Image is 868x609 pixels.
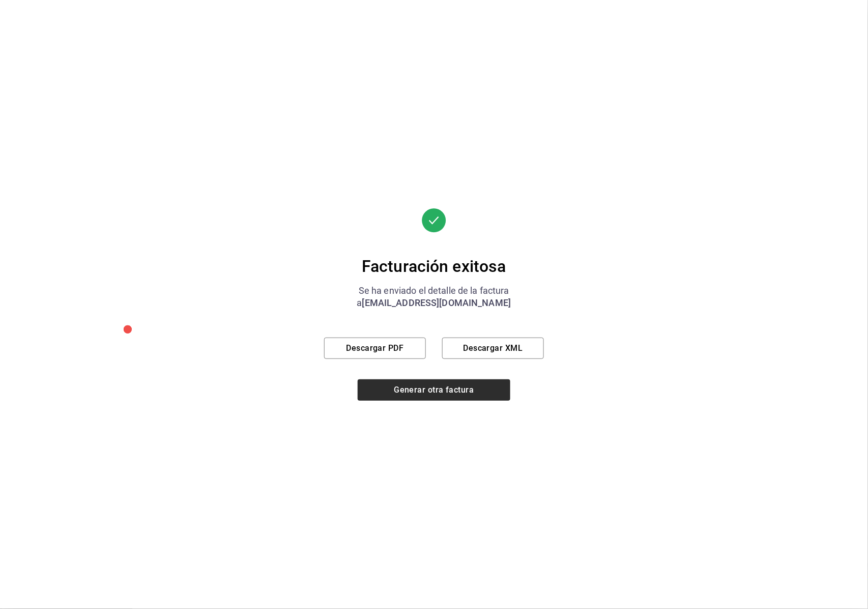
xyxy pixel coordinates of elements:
span: [EMAIL_ADDRESS][DOMAIN_NAME] [362,297,511,308]
button: Descargar PDF [324,338,426,359]
button: Descargar XML [442,338,544,359]
button: Generar otra factura [358,379,510,401]
div: a [324,297,544,309]
div: Facturación exitosa [324,256,544,276]
div: Se ha enviado el detalle de la factura [324,285,544,297]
